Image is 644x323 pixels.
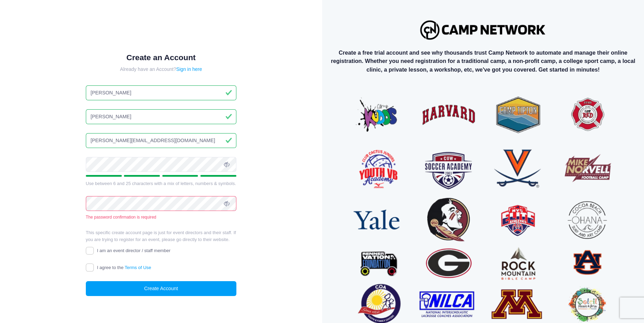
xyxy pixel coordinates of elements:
[97,248,170,253] span: I am an event director / staff member
[86,264,94,271] input: I agree to theTerms of Use
[86,66,236,73] div: Already have an Account?
[86,281,236,296] button: Create Account
[328,48,638,74] p: Create a free trial account and see why thousands trust Camp Network to automate and manage their...
[86,229,236,243] p: This specific create account page is just for event directors and their staff. If you are trying ...
[176,66,202,72] a: Sign in here
[86,247,94,255] input: I am an event director / staff member
[86,180,236,187] div: Use between 6 and 25 characters with a mix of letters, numbers & symbols.
[86,53,236,62] h1: Create an Account
[86,85,236,100] input: First Name
[86,109,236,124] input: Last Name
[97,265,151,270] span: I agree to the
[417,17,549,43] img: Logo
[86,214,236,220] div: The password confirmation is required
[125,265,151,270] a: Terms of Use
[86,133,236,148] input: Email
